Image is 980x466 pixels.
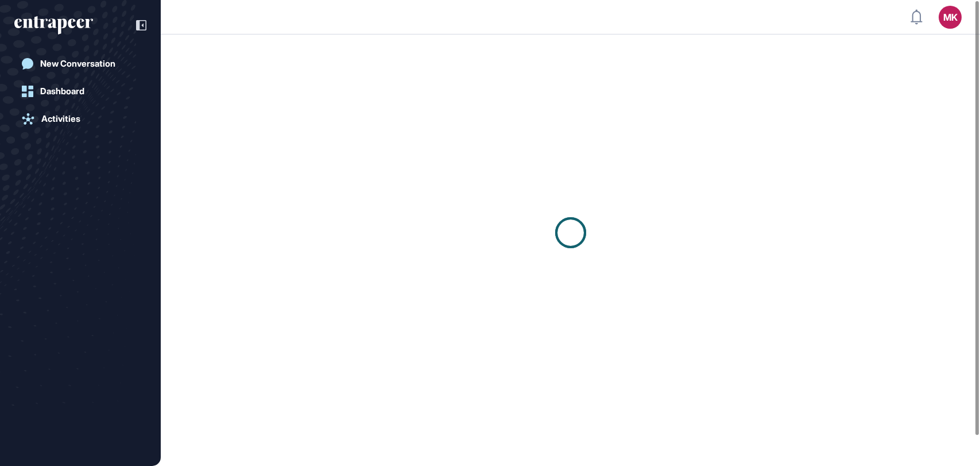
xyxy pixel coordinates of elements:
[14,80,146,103] a: Dashboard
[14,16,93,34] div: entrapeer-logo
[40,59,115,69] div: New Conversation
[40,86,84,97] div: Dashboard
[41,114,80,124] div: Activities
[14,52,146,75] a: New Conversation
[14,107,146,130] a: Activities
[939,6,962,29] button: MK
